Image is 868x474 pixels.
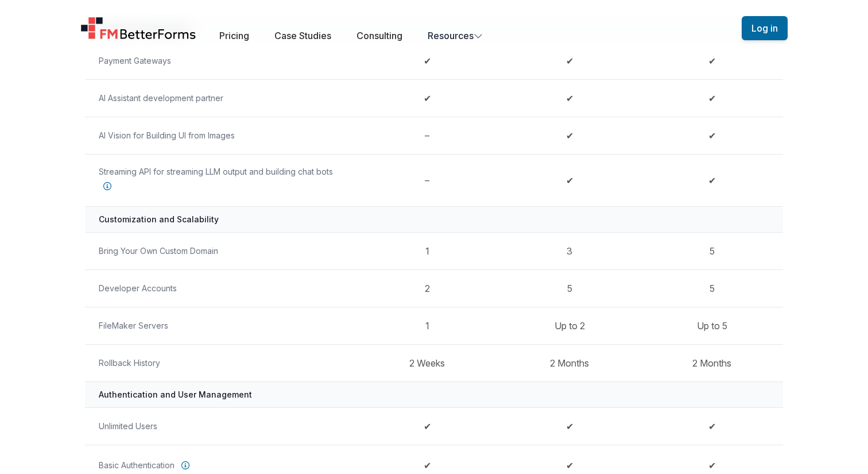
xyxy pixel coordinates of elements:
[67,14,801,43] nav: Global
[641,269,783,307] td: 5
[641,117,783,154] td: ✔
[498,154,641,206] td: ✔
[356,30,402,41] a: Consulting
[356,117,498,154] td: –
[641,42,783,79] td: ✔
[356,307,498,344] td: 1
[498,79,641,117] td: ✔
[498,269,641,307] td: 5
[356,269,498,307] td: 2
[641,154,783,206] td: ✔
[85,117,356,154] th: AI Vision for Building UI from Images
[356,154,498,206] td: –
[356,42,498,79] td: ✔
[498,407,641,445] td: ✔
[80,17,196,40] a: Home
[85,154,356,206] th: Streaming API for streaming LLM output and building chat bots
[498,42,641,79] td: ✔
[85,79,356,117] th: AI Assistant development partner
[85,381,783,407] th: Authentication and User Management
[85,206,783,232] th: Customization and Scalability
[85,307,356,344] th: FileMaker Servers
[219,30,249,41] a: Pricing
[498,344,641,381] td: 2 Months
[641,79,783,117] td: ✔
[356,79,498,117] td: ✔
[85,269,356,307] th: Developer Accounts
[85,42,356,79] th: Payment Gateways
[498,307,641,344] td: Up to 2
[356,407,498,445] td: ✔
[428,29,483,43] button: Resources
[356,344,498,381] td: 2 Weeks
[742,16,788,40] button: Log in
[641,407,783,445] td: ✔
[85,344,356,381] th: Rollback History
[641,344,783,381] td: 2 Months
[641,307,783,344] td: Up to 5
[498,232,641,269] td: 3
[85,407,356,445] th: Unlimited Users
[641,232,783,269] td: 5
[85,232,356,269] th: Bring Your Own Custom Domain
[356,232,498,269] td: 1
[498,117,641,154] td: ✔
[274,30,331,41] a: Case Studies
